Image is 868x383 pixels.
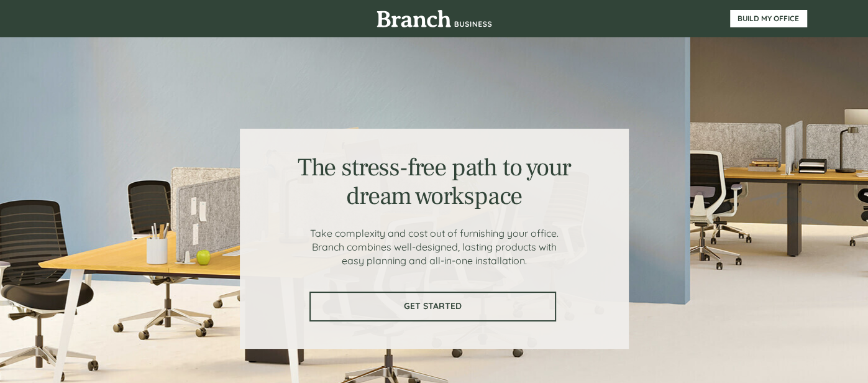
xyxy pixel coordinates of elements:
[310,227,559,267] span: Take complexity and cost out of furnishing your office. Branch combines well-designed, lasting pr...
[311,301,555,311] span: GET STARTED
[309,292,556,321] a: GET STARTED
[730,10,807,27] a: BUILD MY OFFICE
[298,152,570,212] span: The stress-free path to your dream workspace
[126,242,191,268] input: Submit
[730,14,807,23] span: BUILD MY OFFICE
